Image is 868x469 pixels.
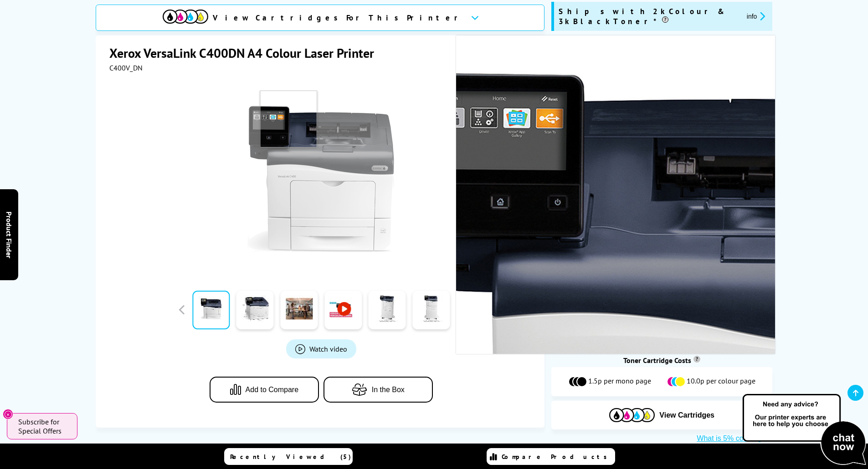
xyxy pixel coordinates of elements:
[608,183,652,200] span: £348.81
[3,409,13,419] button: Close
[588,286,739,305] span: Order in the next for Free Delivery [DATE] 15 October!
[230,453,351,461] span: Recently Viewed (5)
[224,448,353,465] a: Recently Viewed (5)
[609,408,655,422] img: Cartridges
[674,84,761,125] span: Benchmark Security Features with ConnectKey® Technology
[588,376,651,387] span: 1.5p per mono page
[722,167,763,174] a: View more details
[558,408,765,423] button: View Cartridges
[612,200,652,209] span: ex VAT @ 20%
[640,286,666,295] span: 5h, 12m
[163,10,208,24] img: View Cartridges
[18,417,68,435] span: Subscribe for Special Offers
[246,386,299,394] span: Add to Compare
[572,61,660,77] span: Up to 35ppm Mono Print
[372,386,405,394] span: In the Box
[674,61,761,77] span: Up to 600 x 600 dpi Print
[559,6,740,26] span: Ships with 2k Colour & 3k Black Toner*
[232,91,411,269] a: Xerox VersaLink C400DNXerox VersaLink C400DN
[694,434,772,443] button: What is 5% coverage?
[692,325,739,343] span: View
[672,183,716,200] span: £418.57
[560,263,763,305] div: modal_delivery
[693,356,700,363] sup: Cost per page
[488,45,529,61] img: Xerox
[687,376,755,387] span: 10.0p per colour page
[569,329,689,338] span: Save up to 60% on a subscription plan
[740,393,868,467] img: Open Live Chat window
[210,377,319,403] button: Add to Compare
[560,218,763,245] a: Add to Basket
[596,294,601,303] sup: th
[109,63,143,72] span: C400V_DN
[286,339,356,358] a: Product_All_Videos
[572,131,660,156] span: Automatic Double Sided Printing
[744,11,768,21] button: promo-description
[588,263,763,284] div: for FREE Next Day Delivery
[588,263,674,273] span: Only 1 left
[659,411,714,419] span: View Cartridges
[109,45,383,61] h1: Xerox VersaLink C400DN A4 Colour Laser Printer
[309,344,347,353] span: Watch video
[572,84,660,100] span: Up to 35ppm Colour Print
[684,200,704,209] span: inc VAT
[213,13,463,23] span: View Cartridges For This Printer
[674,131,748,140] span: USB & Network
[551,356,772,365] div: Toner Cartridge Costs
[324,377,433,403] button: In the Box
[232,91,411,269] img: Xerox VersaLink C400DN
[487,448,615,465] a: Compare Products
[502,453,612,461] span: Compare Products
[560,47,763,61] div: Why buy me?
[5,211,14,258] span: Product Finder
